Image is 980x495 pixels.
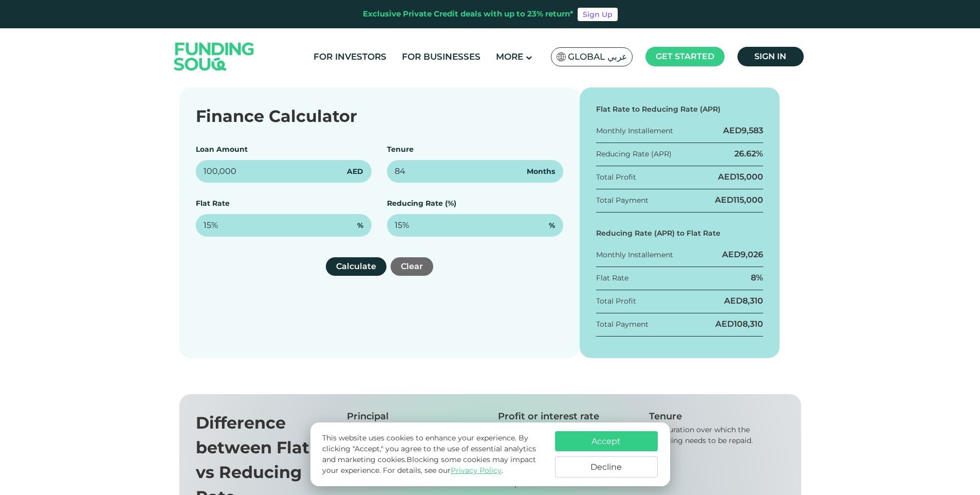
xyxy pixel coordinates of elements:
[387,199,456,208] label: Reducing Rate (%)
[656,51,714,61] span: Get started
[383,466,503,475] span: For details, see our .
[347,411,483,422] div: Principal
[733,195,763,205] span: 115,000
[311,48,389,65] a: For Investors
[724,295,763,307] div: AED
[723,125,763,136] div: AED
[751,272,763,284] div: 8%
[596,195,649,206] div: Total Payment
[737,47,804,66] a: Sign in
[391,257,433,276] button: Clear
[196,104,563,129] div: Finance Calculator
[742,126,763,135] span: 9,583
[451,466,502,475] a: Privacy Policy
[736,172,763,182] span: 15,000
[715,195,763,206] div: AED
[555,431,658,451] button: Accept
[498,411,634,422] div: Profit or interest rate
[322,455,536,475] span: Blocking some cookies may impact your experience.
[164,30,265,82] img: Logo
[196,199,230,208] label: Flat Rate
[557,52,566,61] img: SA Flag
[596,126,673,136] div: Monthly Installement
[549,220,555,231] span: %
[741,250,763,259] span: 9,026
[596,149,672,160] div: Reducing Rate (APR)
[596,319,649,330] div: Total Payment
[399,48,483,65] a: For Businesses
[754,51,786,61] span: Sign in
[649,425,785,446] div: The duration over which the financing needs to be repaid.
[649,411,785,422] div: Tenure
[387,145,414,154] label: Tenure
[496,51,523,62] span: More
[596,228,764,239] div: Reducing Rate (APR) to Flat Rate
[596,172,636,183] div: Total Profit
[578,8,618,21] a: Sign Up
[743,296,763,306] span: 8,310
[722,249,763,260] div: AED
[196,145,248,154] label: Loan Amount
[596,273,628,284] div: Flat Rate
[357,220,363,231] span: %
[322,433,544,476] p: This website uses cookies to enhance your experience. By clicking "Accept," you agree to the use ...
[715,319,763,330] div: AED
[568,51,627,63] span: Global عربي
[734,319,763,329] span: 108,310
[718,171,763,183] div: AED
[363,8,574,20] div: Exclusive Private Credit deals with up to 23% return*
[596,250,673,260] div: Monthly Installement
[596,296,636,307] div: Total Profit
[347,166,363,177] span: AED
[326,257,386,276] button: Calculate
[527,166,555,177] span: Months
[555,456,658,478] button: Decline
[734,148,763,160] div: 26.62%
[596,104,764,115] div: Flat Rate to Reducing Rate (APR)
